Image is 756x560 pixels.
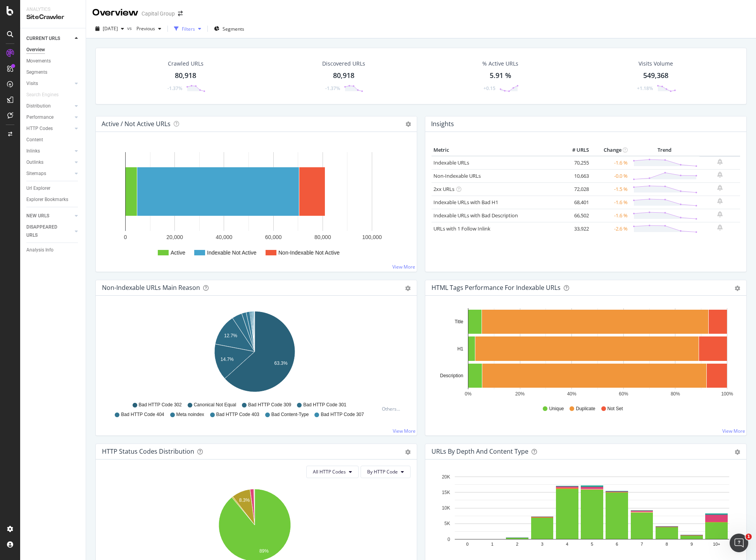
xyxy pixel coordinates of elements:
[491,542,494,546] text: 1
[175,71,196,81] div: 80,918
[26,223,66,239] div: DISAPPEARED URLS
[182,26,195,32] div: Filters
[591,156,630,170] td: -1.6 %
[322,60,365,68] div: Discovered URLs
[26,184,80,192] a: Url Explorer
[560,196,591,209] td: 68,401
[26,158,72,166] a: Outlinks
[26,125,53,133] div: HTTP Codes
[643,71,668,81] div: 549,368
[102,447,194,455] div: HTTP Status Codes Distribution
[717,185,723,191] div: bell-plus
[560,144,591,156] th: # URLS
[616,542,618,546] text: 6
[560,169,591,182] td: 10,663
[166,234,183,240] text: 20,000
[127,25,133,31] span: vs
[432,447,528,455] div: URLs by Depth and Content Type
[735,449,740,455] div: gear
[619,391,628,397] text: 60%
[26,170,72,178] a: Sitemaps
[541,542,543,546] text: 3
[26,196,68,204] div: Explorer Bookmarks
[637,85,653,92] div: +1.18%
[133,23,164,35] button: Previous
[26,80,38,88] div: Visits
[26,80,72,88] a: Visits
[102,308,407,398] svg: A chart.
[26,68,47,76] div: Segments
[248,402,291,408] span: Bad HTTP Code 309
[722,428,745,434] a: View More
[124,234,127,240] text: 0
[455,319,464,324] text: Title
[560,156,591,170] td: 70,255
[433,225,490,232] a: URLs with 1 Follow Inlink
[26,136,43,144] div: Content
[176,411,204,418] span: Meta noindex
[591,182,630,196] td: -1.5 %
[142,10,175,17] div: Capital Group
[560,209,591,222] td: 66,502
[259,548,269,554] text: 89%
[515,391,525,397] text: 20%
[433,159,469,166] a: Indexable URLs
[121,411,164,418] span: Bad HTTP Code 404
[333,71,354,81] div: 80,918
[26,246,54,254] div: Analysis Info
[92,6,138,19] div: Overview
[433,199,498,206] a: Indexable URLs with Bad H1
[433,172,481,179] a: Non-Indexable URLs
[265,234,282,240] text: 60,000
[560,222,591,235] td: 33,922
[102,284,200,291] div: Non-Indexable URLs Main Reason
[139,402,182,408] span: Bad HTTP Code 302
[26,136,80,144] a: Content
[591,222,630,235] td: -2.6 %
[717,159,723,165] div: bell-plus
[362,234,382,240] text: 100,000
[442,490,450,495] text: 15K
[639,60,673,68] div: Visits Volume
[483,85,495,92] div: +0.15
[671,391,680,397] text: 80%
[26,46,45,54] div: Overview
[549,406,564,412] span: Unique
[567,391,576,397] text: 40%
[26,223,72,239] a: DISAPPEARED URLS
[392,264,415,270] a: View More
[306,466,359,478] button: All HTTP Codes
[239,498,250,503] text: 8.3%
[171,23,204,35] button: Filters
[26,147,40,155] div: Inlinks
[432,308,737,398] div: A chart.
[102,119,171,129] h4: Active / Not Active URLs
[26,102,72,110] a: Distribution
[442,505,450,511] text: 10K
[433,186,454,192] a: 2xx URLs
[26,184,50,192] div: Url Explorer
[207,250,257,256] text: Indexable Not Active
[171,250,185,256] text: Active
[746,534,752,540] span: 1
[26,147,72,155] a: Inlinks
[216,411,259,418] span: Bad HTTP Code 403
[566,542,568,546] text: 4
[713,542,720,546] text: 10+
[717,198,723,204] div: bell-plus
[26,46,80,54] a: Overview
[432,284,561,291] div: HTML Tags Performance for Indexable URLs
[490,71,511,81] div: 5.91 %
[721,391,733,397] text: 100%
[26,91,59,99] div: Search Engines
[26,158,43,166] div: Outlinks
[393,428,416,434] a: View More
[26,13,79,22] div: SiteCrawler
[167,85,182,92] div: -1.37%
[178,11,183,16] div: arrow-right-arrow-left
[405,286,411,291] div: gear
[382,406,404,412] div: Others...
[591,144,630,156] th: Change
[666,542,668,546] text: 8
